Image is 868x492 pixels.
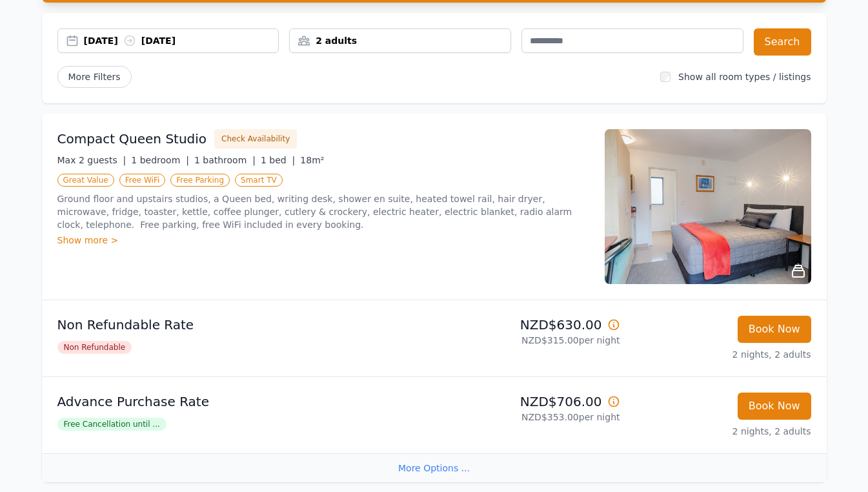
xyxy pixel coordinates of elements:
span: 1 bed | [261,155,295,165]
h3: Compact Queen Studio [57,130,207,148]
span: Free WiFi [119,174,166,187]
span: 1 bedroom | [131,155,189,165]
span: Non Refundable [57,341,132,354]
div: Show more > [57,234,589,247]
p: NZD$630.00 [439,316,620,334]
button: Check Availability [214,129,297,149]
span: Free Cancellation until ... [57,418,167,431]
p: Non Refundable Rate [57,316,429,334]
p: NZD$353.00 per night [439,411,620,424]
button: Book Now [738,316,811,343]
span: Smart TV [235,174,283,187]
span: 1 bathroom | [194,155,256,165]
span: Max 2 guests | [57,155,126,165]
div: More Options ... [42,453,827,482]
p: Ground floor and upstairs studios, a Queen bed, writing desk, shower en suite, heated towel rail,... [57,192,589,231]
button: Book Now [738,393,811,420]
p: NZD$706.00 [439,393,620,411]
p: NZD$315.00 per night [439,334,620,347]
span: 18m² [300,155,324,165]
p: 2 nights, 2 adults [631,425,811,438]
p: Advance Purchase Rate [57,393,429,411]
label: Show all room types / listings [678,72,811,82]
div: 2 adults [290,34,510,47]
span: Free Parking [170,174,230,187]
div: [DATE] [DATE] [84,34,279,47]
button: Search [754,28,811,56]
span: Great Value [57,174,114,187]
p: 2 nights, 2 adults [631,348,811,361]
span: More Filters [57,66,132,88]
